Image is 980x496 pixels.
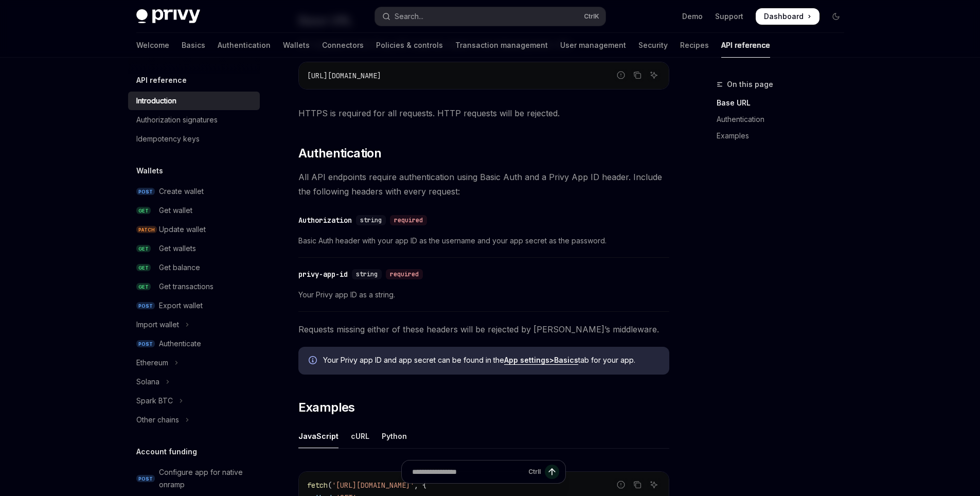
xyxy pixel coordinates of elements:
[756,8,819,25] a: Dashboard
[682,11,703,22] a: Demo
[647,68,661,82] button: Ask AI
[554,356,578,364] strong: Basics
[395,10,423,23] div: Search...
[128,353,260,372] button: Toggle Ethereum section
[136,133,200,145] div: Idempotency keys
[159,242,196,255] div: Get wallets
[128,220,260,239] a: PATCHUpdate wallet
[298,322,669,336] span: Requests missing either of these headers will be rejected by [PERSON_NAME]’s middleware.
[560,33,626,58] a: User management
[159,299,203,312] div: Export wallet
[717,111,852,128] a: Authentication
[727,78,773,91] span: On this page
[128,392,260,410] button: Toggle Spark BTC section
[721,33,770,58] a: API reference
[298,106,669,120] span: HTTPS is required for all requests. HTTP requests will be rejected.
[680,33,709,58] a: Recipes
[136,395,173,407] div: Spark BTC
[455,33,548,58] a: Transaction management
[298,170,669,199] span: All API endpoints require authentication using Basic Auth and a Privy App ID header. Include the ...
[136,245,151,253] span: GET
[136,318,179,331] div: Import wallet
[631,68,644,82] button: Copy the contents from the code block
[136,376,159,388] div: Solana
[128,334,260,353] a: POSTAuthenticate
[159,280,213,293] div: Get transactions
[136,357,168,369] div: Ethereum
[136,302,155,310] span: POST
[356,270,378,278] span: string
[375,7,605,26] button: Open search
[717,95,852,111] a: Base URL
[136,264,151,272] span: GET
[128,277,260,296] a: GETGet transactions
[382,424,407,448] div: Python
[545,465,559,479] button: Send message
[323,355,659,365] span: Your Privy app ID and app secret can be found in the tab for your app.
[128,258,260,277] a: GETGet balance
[412,460,524,483] input: Ask a question...
[218,33,271,58] a: Authentication
[136,414,179,426] div: Other chains
[136,283,151,291] span: GET
[128,296,260,315] a: POSTExport wallet
[159,204,192,217] div: Get wallet
[136,475,155,483] span: POST
[504,356,549,364] strong: App settings
[159,466,254,491] div: Configure app for native onramp
[136,165,163,177] h5: Wallets
[309,356,319,366] svg: Info
[159,185,204,198] div: Create wallet
[136,446,197,458] h5: Account funding
[182,33,205,58] a: Basics
[136,226,157,234] span: PATCH
[715,11,743,22] a: Support
[298,269,348,279] div: privy-app-id
[351,424,369,448] div: cURL
[386,269,423,279] div: required
[136,207,151,215] span: GET
[360,216,382,224] span: string
[128,201,260,220] a: GETGet wallet
[298,215,352,225] div: Authorization
[584,12,599,21] span: Ctrl K
[390,215,427,225] div: required
[307,71,381,80] span: [URL][DOMAIN_NAME]
[128,463,260,494] a: POSTConfigure app for native onramp
[136,74,187,86] h5: API reference
[298,289,669,301] span: Your Privy app ID as a string.
[136,188,155,196] span: POST
[136,340,155,348] span: POST
[136,114,218,126] div: Authorization signatures
[764,11,804,22] span: Dashboard
[159,223,206,236] div: Update wallet
[298,424,338,448] div: JavaScript
[128,373,260,391] button: Toggle Solana section
[376,33,443,58] a: Policies & controls
[128,411,260,429] button: Toggle Other chains section
[136,9,200,24] img: dark logo
[283,33,310,58] a: Wallets
[128,130,260,148] a: Idempotency keys
[128,111,260,129] a: Authorization signatures
[717,128,852,144] a: Examples
[128,182,260,201] a: POSTCreate wallet
[322,33,364,58] a: Connectors
[136,33,169,58] a: Welcome
[128,92,260,110] a: Introduction
[504,356,578,365] a: App settings>Basics
[136,95,176,107] div: Introduction
[614,68,628,82] button: Report incorrect code
[828,8,844,25] button: Toggle dark mode
[159,338,201,350] div: Authenticate
[128,239,260,258] a: GETGet wallets
[298,235,669,247] span: Basic Auth header with your app ID as the username and your app secret as the password.
[298,145,382,162] span: Authentication
[638,33,668,58] a: Security
[159,261,200,274] div: Get balance
[128,315,260,334] button: Toggle Import wallet section
[298,399,355,416] span: Examples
